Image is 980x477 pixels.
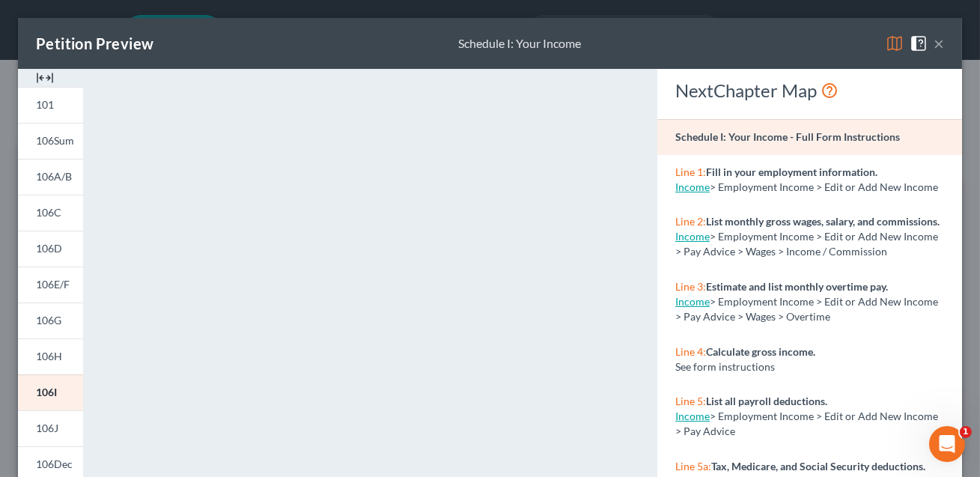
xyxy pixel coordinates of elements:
a: 101 [18,87,83,123]
span: > Employment Income > Edit or Add New Income > Pay Advice > Wages > Overtime [675,295,938,323]
span: 106C [36,206,61,219]
a: Income [675,410,710,422]
span: 101 [36,98,54,111]
span: Line 4: [675,345,706,358]
span: Line 2: [675,215,706,228]
span: 106E/F [36,278,70,291]
div: Petition Preview [36,33,153,54]
a: 106A/B [18,159,83,195]
strong: Estimate and list monthly overtime pay. [706,280,888,293]
a: 106Sum [18,123,83,159]
span: 106Sum [36,134,74,147]
span: Line 1: [675,165,706,178]
span: Line 5: [675,395,706,407]
iframe: Intercom live chat [929,426,965,462]
span: 106I [36,386,57,398]
span: 106H [36,350,62,362]
span: Line 5a: [675,460,711,473]
a: Income [675,180,710,193]
span: > Employment Income > Edit or Add New Income [710,180,938,193]
span: Line 3: [675,280,706,293]
a: 106D [18,231,83,267]
span: > Employment Income > Edit or Add New Income > Pay Advice > Wages > Income / Commission [675,230,938,258]
strong: List all payroll deductions. [706,395,827,407]
strong: Fill in your employment information. [706,165,877,178]
span: 106Dec [36,458,73,470]
strong: List monthly gross wages, salary, and commissions. [706,215,940,228]
a: Income [675,230,710,243]
img: help-close-5ba153eb36485ed6c1ea00a893f15db1cb9b99d6cae46e1a8edb6c62d00a1a76.svg [910,34,928,52]
a: Income [675,295,710,308]
a: 106G [18,303,83,338]
a: 106E/F [18,267,83,303]
span: 1 [960,426,972,438]
img: expand-e0f6d898513216a626fdd78e52531dac95497ffd26381d4c15ee2fc46db09dca.svg [36,69,54,87]
a: 106C [18,195,83,231]
a: 106H [18,338,83,374]
img: map-eea8200ae884c6f1103ae1953ef3d486a96c86aabb227e865a55264e3737af1f.svg [886,34,904,52]
span: 106D [36,242,62,255]
span: See form instructions [675,360,775,373]
div: Schedule I: Your Income [458,35,581,52]
button: × [934,34,944,52]
strong: Tax, Medicare, and Social Security deductions. [711,460,925,473]
span: 106A/B [36,170,72,183]
strong: Calculate gross income. [706,345,815,358]
div: NextChapter Map [675,79,944,103]
a: 106I [18,374,83,410]
span: > Employment Income > Edit or Add New Income > Pay Advice [675,410,938,437]
span: 106J [36,422,58,434]
span: 106G [36,314,61,326]
strong: Schedule I: Your Income - Full Form Instructions [675,130,900,143]
a: 106J [18,410,83,446]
